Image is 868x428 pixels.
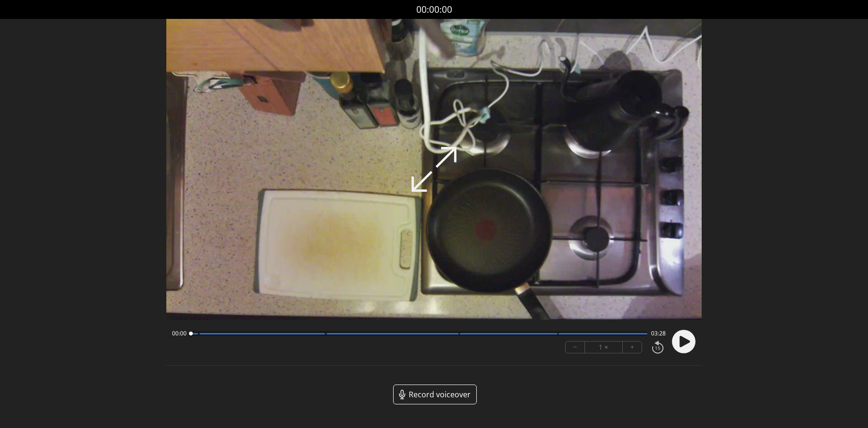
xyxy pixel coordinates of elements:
div: 1 × [585,342,623,353]
button: + [623,342,642,353]
button: − [566,342,585,353]
a: Record voiceover [393,385,477,404]
span: 03:28 [651,330,666,337]
a: 00:00:00 [416,3,452,17]
span: Record voiceover [409,389,471,400]
span: 00:00 [172,330,187,337]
